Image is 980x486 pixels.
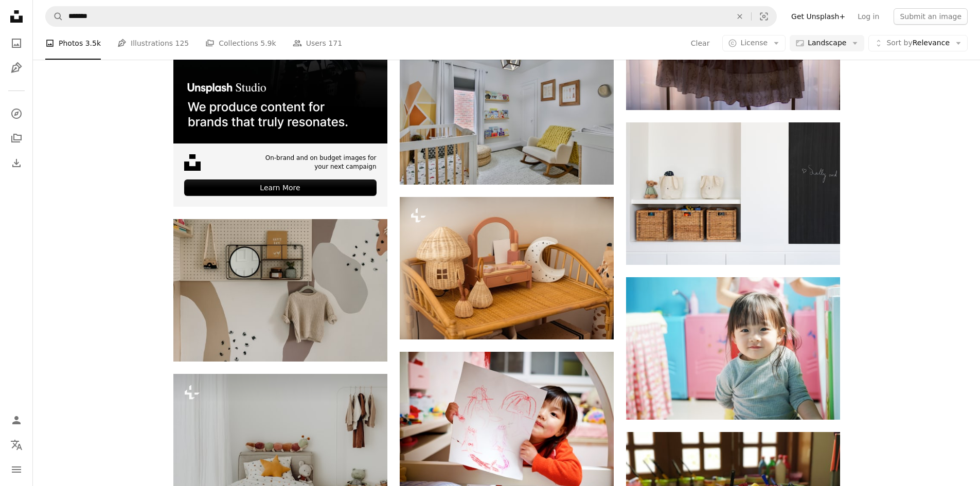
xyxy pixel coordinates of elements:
a: Users 171 [293,27,342,60]
a: Collections 5.9k [205,27,276,60]
span: 5.9k [260,38,276,49]
a: a wooden table topped with a wooden dresser and mirror [400,263,614,273]
a: Collections [6,128,27,149]
a: girl holding paper with drawing [400,423,614,433]
a: white wooden armchair near white wooden fence [400,109,614,118]
a: a shelf with baskets and a teddy bear on it [626,189,840,198]
a: Download History [6,153,27,173]
form: Find visuals sitewide [45,6,777,27]
button: Submit an image [894,8,968,25]
img: toddler wears blue long-sleeved shirt [626,277,840,420]
a: Log in / Sign up [6,410,27,430]
span: Relevance [886,38,950,48]
img: white and black analog wall clock [173,219,387,362]
a: toddler wears blue long-sleeved shirt [626,344,840,353]
span: License [740,39,768,47]
button: Visual search [752,7,776,26]
button: Clear [728,7,751,26]
button: Language [6,435,27,455]
span: 125 [175,38,189,49]
span: 171 [328,38,342,49]
span: Sort by [886,39,912,47]
a: Illustrations [6,58,27,78]
span: Landscape [808,38,846,48]
a: Get Unsplash+ [785,8,851,25]
div: Learn More [184,179,377,196]
a: Home — Unsplash [6,6,27,29]
a: Photos [6,33,27,53]
img: file-1631678316303-ed18b8b5cb9cimage [184,154,201,171]
a: Log in [851,8,885,25]
a: a bedroom with a bed with a polka dot comforter [173,440,387,449]
button: Menu [6,459,27,480]
img: a wooden table topped with a wooden dresser and mirror [400,197,614,339]
button: License [722,35,786,51]
img: a shelf with baskets and a teddy bear on it [626,122,840,265]
span: On-brand and on budget images for your next campaign [258,154,377,171]
img: white wooden armchair near white wooden fence [400,42,614,185]
button: Clear [690,35,710,51]
a: white and black analog wall clock [173,285,387,295]
a: Explore [6,103,27,124]
button: Sort byRelevance [868,35,968,51]
button: Search Unsplash [46,7,63,26]
a: Illustrations 125 [117,27,189,60]
button: Landscape [790,35,864,51]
